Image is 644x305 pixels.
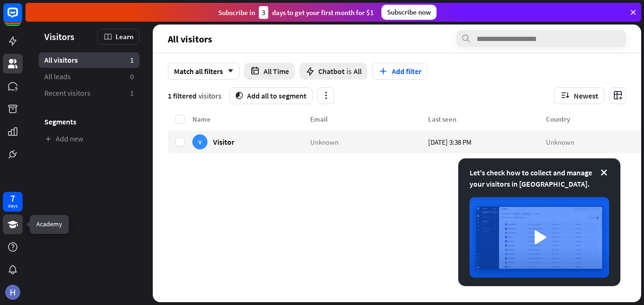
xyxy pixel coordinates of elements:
a: All leads 0 [39,69,140,84]
div: Name [192,115,310,124]
aside: 0 [130,72,134,82]
i: segment [235,92,243,99]
div: Match all filters [168,63,239,80]
span: Unknown [310,137,339,146]
img: image [470,197,609,278]
a: 7 days [3,192,23,212]
button: All Time [244,63,295,80]
div: Let's check how to collect and manage your visitors in [GEOGRAPHIC_DATA]. [470,167,609,190]
aside: 1 [130,88,134,98]
span: Visitor [213,137,234,146]
div: Last seen [428,115,546,124]
span: All leads [44,72,71,82]
span: is [347,66,352,76]
button: Newest [554,87,604,104]
button: Add filter [372,63,428,80]
span: Unknown [546,137,574,146]
h3: Segments [39,117,140,126]
aside: 1 [130,55,134,65]
span: All visitors [168,33,212,44]
div: Subscribe now [381,5,437,20]
div: Subscribe in days to get your first month for $1 [218,6,374,19]
a: Add new [39,131,140,147]
span: Chatbot [318,66,345,76]
span: visitors [198,91,222,100]
div: days [8,203,17,209]
span: 1 filtered [168,91,197,100]
span: All [354,66,362,76]
div: 7 [10,194,15,203]
span: Visitors [44,31,74,42]
span: Learn [116,32,133,41]
button: segmentAdd all to segment [229,87,313,104]
span: [DATE] 3:38 PM [428,137,471,146]
div: Email [310,115,428,124]
a: Recent visitors 1 [39,85,140,101]
i: arrow_down [223,68,233,74]
div: 3 [259,6,268,19]
span: All visitors [44,55,78,65]
div: V [192,134,207,149]
span: Recent visitors [44,88,91,98]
